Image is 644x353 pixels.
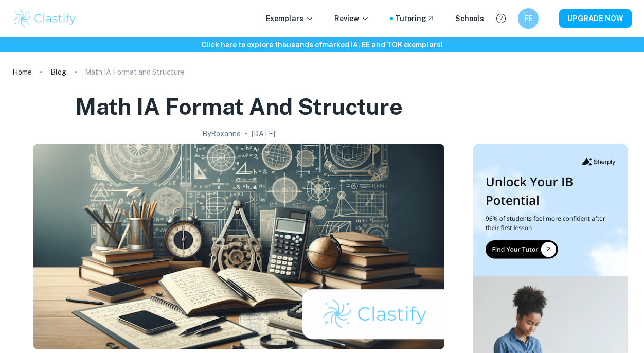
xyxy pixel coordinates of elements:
a: Blog [50,65,66,79]
a: Home [12,65,32,79]
button: UPGRADE NOW [559,9,632,28]
p: Review [334,13,369,24]
p: Exemplars [266,13,314,24]
button: FE [518,8,539,29]
button: Help and Feedback [492,10,510,27]
p: • [245,128,247,139]
img: Math IA Format and Structure cover image [33,144,444,349]
h2: By Roxanne [202,128,241,139]
h2: [DATE] [252,128,275,139]
img: Clastify logo [12,8,78,29]
a: Schools [455,13,484,24]
p: Math IA Format and Structure [85,66,185,78]
h1: Math IA Format and Structure [75,92,403,122]
h6: Click here to explore thousands of marked IA, EE and TOK exemplars ! [2,39,642,50]
a: Tutoring [395,13,435,24]
h6: FE [523,13,534,24]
